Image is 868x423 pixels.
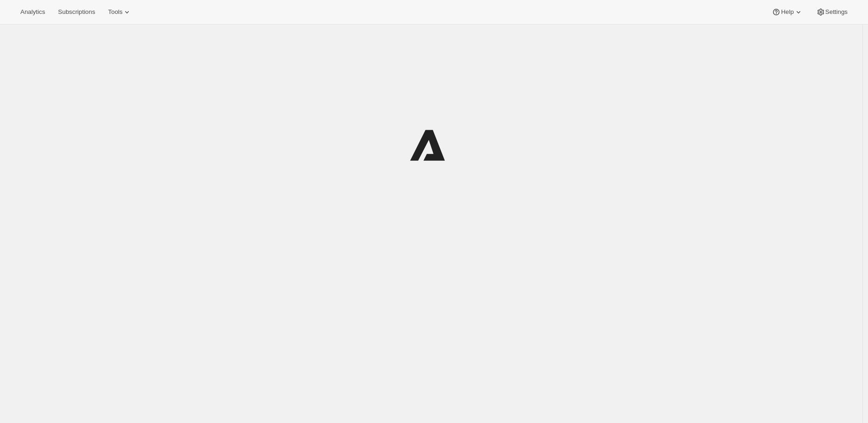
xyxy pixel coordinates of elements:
span: Analytics [20,8,45,16]
button: Tools [102,6,137,19]
span: Tools [108,8,122,16]
span: Subscriptions [58,8,95,16]
button: Subscriptions [52,6,101,19]
button: Help [766,6,808,19]
span: Settings [825,8,848,16]
button: Analytics [15,6,51,19]
span: Help [781,8,793,16]
button: Settings [811,6,853,19]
